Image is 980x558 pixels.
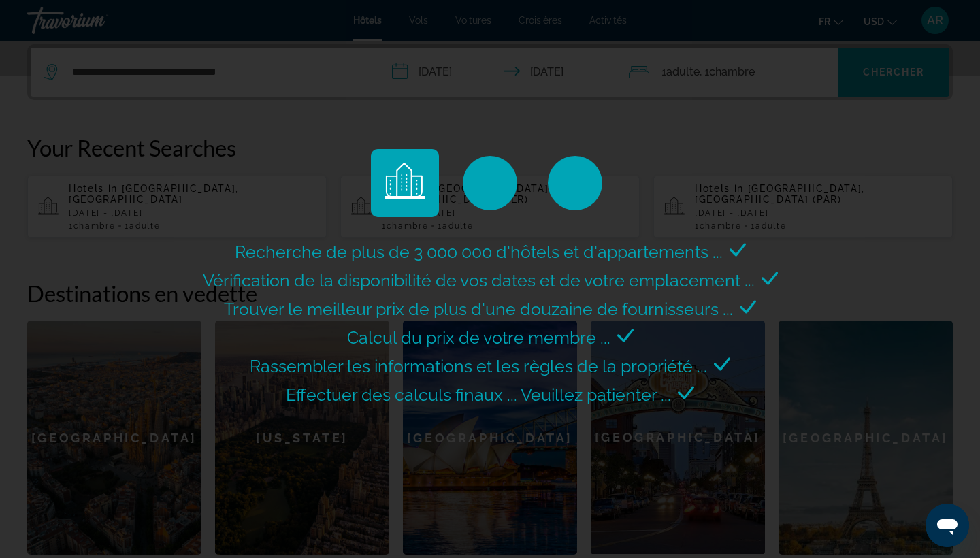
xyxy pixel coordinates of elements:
[235,242,723,262] span: Recherche de plus de 3 000 000 d'hôtels et d'appartements ...
[250,356,707,376] span: Rassembler les informations et les règles de la propriété ...
[926,504,969,547] iframe: Bouton de lancement de la fenêtre de messagerie
[203,270,755,291] span: Vérification de la disponibilité de vos dates et de votre emplacement ...
[224,299,733,319] span: Trouver le meilleur prix de plus d'une douzaine de fournisseurs ...
[286,384,671,405] span: Effectuer des calculs finaux ... Veuillez patienter ...
[347,327,610,348] span: Calcul du prix de votre membre ...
